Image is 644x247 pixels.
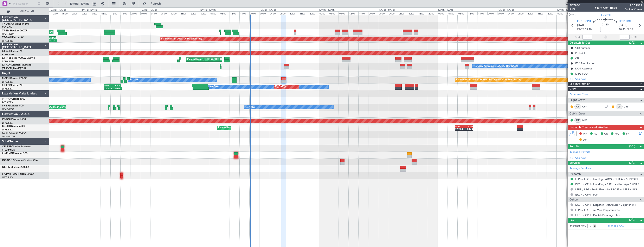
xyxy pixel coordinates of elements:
div: 16:00 [121,11,130,15]
div: [DATE] - [DATE] [200,8,216,12]
div: 08:00 [160,11,170,15]
div: FAA Notification [575,62,595,65]
a: T7-EMIHawker 900XP [2,30,27,32]
a: T7-EAGLFalcon 8X [2,36,24,39]
div: 12:00 [230,11,239,15]
div: 08:00 [398,11,408,15]
div: 08:00 [517,11,527,15]
a: LFPB/LBG [2,87,13,90]
div: Add new [575,77,642,81]
span: MF [583,132,587,136]
div: CID number [575,46,590,50]
a: EDLW/DTM [2,60,14,63]
div: 08:00 [220,11,230,15]
span: ETOT [577,27,584,32]
div: LFPB FBO [575,72,588,75]
span: Crew [569,87,577,91]
a: T7-DYNChallenger 604 [2,23,29,25]
span: Services [569,161,580,165]
span: CR [604,132,608,136]
a: OE-HMRFalcon 2000LX [2,166,29,168]
span: [DATE] [577,23,586,27]
span: CS-JHH [2,125,11,128]
div: No Crew [245,104,255,110]
div: 04:00 [448,11,458,15]
div: 00:00 [319,11,329,15]
span: F-GPNJ [2,77,11,80]
div: 07:00 Z [455,128,464,130]
div: 04:00 [91,11,101,15]
span: T7-EMI [2,30,10,32]
div: CS [616,104,623,109]
a: LFPB / LBG - Handling - ADVANCED AIR SUPPORT LFPB [575,177,642,181]
div: [DATE] - [DATE] [379,8,395,12]
div: 08:00 [279,11,289,15]
span: 9H-YAA [2,98,11,100]
span: Leg Information [569,82,590,86]
div: 20:00 [71,11,81,15]
div: Planned Maint [GEOGRAPHIC_DATA] ([GEOGRAPHIC_DATA]) [187,56,252,63]
div: 16:00 [418,11,428,15]
span: (0/0) [629,218,635,222]
span: Cabin Crew [569,111,585,116]
span: (2/2) [629,161,635,165]
div: 16:00 [180,11,190,15]
a: DNMM/LOS [2,135,15,138]
a: EVRA/RIX [2,26,12,29]
div: 00:00 [438,11,447,15]
div: 00:00 [140,11,150,15]
div: 20:00 [130,11,140,15]
span: 09:10 [585,27,592,32]
div: Add new [575,156,642,160]
div: AOG Maint Cannes (Mandelieu) [47,104,80,110]
a: LFPB/LBG [2,39,13,43]
div: 16:00 [239,11,249,15]
a: LX-INBFalcon 900EX EASy II [2,57,35,59]
button: UTC [569,13,576,16]
div: 04:00 [507,11,517,15]
div: 04:00 [567,11,577,15]
span: LX-AOA [2,64,12,66]
div: 04:00 [329,11,339,15]
div: [DATE] - [DATE] [141,8,157,12]
a: OO-NSG SCessna Citation CJ4 [2,159,38,162]
a: LFMD/CEQ [2,108,14,111]
div: 04:00 [150,11,160,15]
span: DP [583,138,587,142]
span: CS-RRC [2,132,11,134]
span: (2/2) [629,41,635,45]
a: EKCH / CPH - Handling - ASE Handling Aps EKCH / CPH [575,183,642,186]
div: [DATE] - [DATE] [319,8,335,12]
div: 00:00 [378,11,388,15]
span: Refresh [147,2,165,5]
input: Trip Number [13,1,36,7]
button: Refresh [141,0,166,7]
a: LFMN/NCE [2,33,14,36]
div: 16:00 [358,11,368,15]
div: 20:00 [428,11,438,15]
div: 00:00 [200,11,210,15]
span: F-HECD [2,84,11,87]
span: LEA298J [625,3,642,8]
div: 00:00 [81,11,91,15]
a: LFPB/LBG [2,121,13,124]
span: F-GPNJ (SUB) [2,173,18,175]
a: Manage Permits [570,150,590,154]
div: No Crew Antwerp ([GEOGRAPHIC_DATA]) [474,63,518,69]
a: EKCH / CPH - Fuel [575,193,598,196]
span: OO-NSG S [2,159,15,162]
span: (0/0) [629,144,635,148]
div: Planned Maint [GEOGRAPHIC_DATA] ([GEOGRAPHIC_DATA]) [218,125,283,131]
div: 20:00 [547,11,557,15]
span: 10:40 [619,27,625,32]
a: OE-FNPCitation Mustang [2,146,31,148]
span: T7-EAGL [2,36,12,39]
input: --:-- [582,35,592,40]
div: 00:00 [259,11,269,15]
a: EKCH / CPH - Danish Passenger Tax [575,213,620,217]
a: LFPB / LBG - Fuel - ExecuJet FBO Fuel LFPB / LBG [575,188,637,191]
span: 9H-FLYIN [2,152,13,155]
a: Schedule Crew [570,92,588,97]
span: LX-INB [2,57,10,59]
a: 9H-YAAGlobal 5000 [2,98,25,100]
